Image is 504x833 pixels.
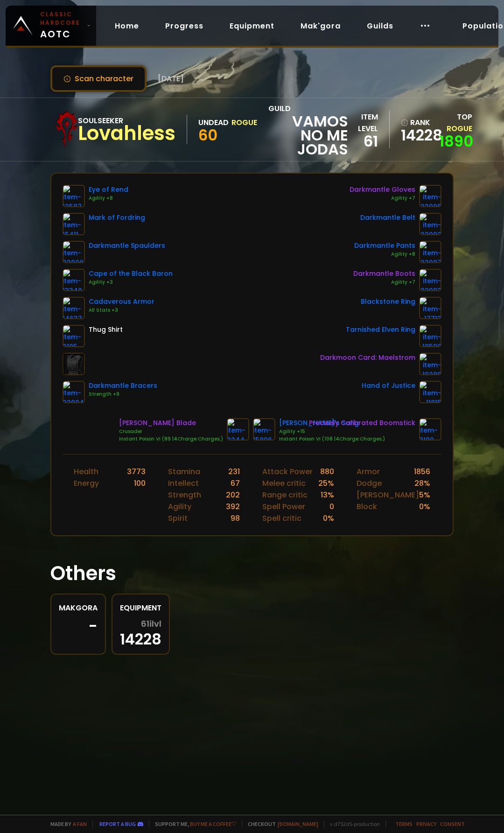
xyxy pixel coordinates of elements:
[89,241,165,251] div: Darkmantle Spaulders
[279,435,385,443] div: Instant Poison VI (108 |4Charge:Charges;)
[401,117,433,128] div: rank
[309,418,415,428] div: Precisely Calibrated Boomstick
[63,241,85,263] img: item-22008
[348,111,378,134] div: item level
[416,820,436,827] a: Privacy
[63,269,85,291] img: item-13340
[168,489,201,501] div: Strength
[89,195,128,202] div: Agility +8
[78,126,175,140] div: Lovahless
[112,594,170,655] a: Equipment61ilvl14228
[226,489,240,501] div: 202
[419,353,441,375] img: item-19289
[262,512,301,524] div: Spell critic
[359,16,401,35] a: Guilds
[119,428,223,435] div: Crusader
[278,820,318,827] a: [DOMAIN_NAME]
[414,466,430,477] div: 1856
[40,10,83,27] small: Classic Hardcore
[89,325,123,335] div: Thug Shirt
[447,123,472,134] span: Rogue
[353,269,415,279] div: Darkmantle Boots
[350,195,415,202] div: Agility +7
[50,65,147,92] button: Scan character
[350,185,415,195] div: Darkmantle Gloves
[262,477,306,489] div: Melee critic
[63,185,85,207] img: item-12587
[231,477,240,489] div: 67
[320,353,415,363] div: Darkmoon Card: Maelstrom
[168,512,188,524] div: Spirit
[120,602,161,614] div: Equipment
[419,501,430,512] div: 0 %
[59,619,98,633] div: -
[89,269,173,279] div: Cape of the Black Baron
[293,16,348,35] a: Mak'gora
[168,477,199,489] div: Intellect
[158,16,211,35] a: Progress
[168,501,191,512] div: Agility
[262,466,313,477] div: Attack Power
[253,418,275,441] img: item-15806
[357,466,380,477] div: Armor
[63,325,85,347] img: item-2105
[50,559,454,588] h1: Others
[73,820,87,827] a: a fan
[268,114,348,156] span: Vamos no me jodas
[419,269,441,291] img: item-22003
[50,594,106,655] a: Makgora-
[268,103,348,156] div: guild
[231,512,240,524] div: 98
[99,820,136,827] a: Report a bug
[226,501,240,512] div: 392
[74,477,99,489] div: Energy
[198,117,229,128] div: Undead
[227,418,249,441] img: item-2244
[279,418,385,428] div: [PERSON_NAME]'s Song
[89,391,157,398] div: Strength +9
[357,501,377,512] div: Block
[323,512,334,524] div: 0 %
[324,820,380,827] span: v. d752d5 - production
[168,466,200,477] div: Stamina
[74,466,98,477] div: Health
[127,466,146,477] div: 3773
[141,619,161,629] span: 61 ilvl
[439,131,473,152] a: 1890
[354,241,415,251] div: Darkmantle Pants
[107,16,147,35] a: Home
[63,297,85,319] img: item-14637
[419,241,441,263] img: item-22007
[362,381,415,391] div: Hand of Justice
[40,10,83,41] span: AOTC
[190,820,236,827] a: Buy me a coffee
[89,381,157,391] div: Darkmantle Bracers
[63,213,85,235] img: item-15411
[262,489,308,501] div: Range critic
[262,501,305,512] div: Spell Power
[414,477,430,489] div: 28 %
[198,125,217,146] span: 60
[357,477,382,489] div: Dodge
[419,325,441,347] img: item-18500
[346,325,415,335] div: Tarnished Elven Ring
[158,73,184,84] span: [DATE]
[63,381,85,403] img: item-22004
[228,466,240,477] div: 231
[419,213,441,235] img: item-22002
[222,16,282,35] a: Equipment
[419,381,441,403] img: item-11815
[279,428,385,435] div: Agility +15
[242,820,318,827] span: Checkout
[354,251,415,258] div: Agility +8
[119,418,223,428] div: [PERSON_NAME] Blade
[440,820,465,827] a: Consent
[134,477,146,489] div: 100
[419,297,441,319] img: item-17713
[78,115,175,126] div: Soulseeker
[439,111,472,134] div: Top
[401,128,433,142] a: 14228
[119,435,223,443] div: Instant Poison VI (89 |4Charge:Charges;)
[329,501,334,512] div: 0
[6,6,96,46] a: Classic HardcoreAOTC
